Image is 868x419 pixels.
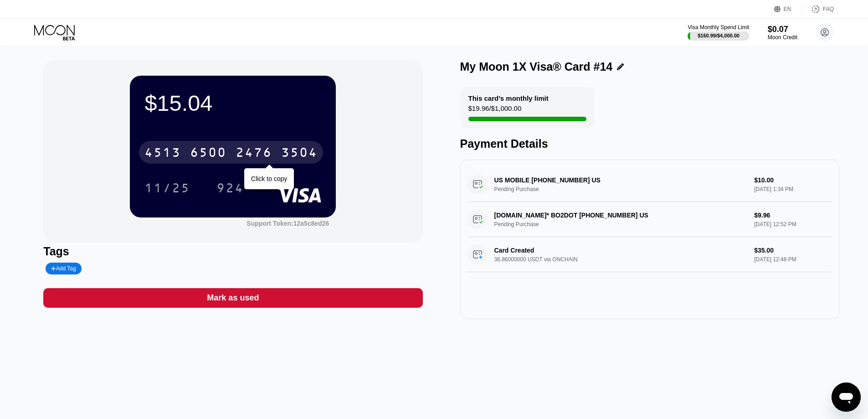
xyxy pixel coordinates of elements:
[688,24,749,41] div: Visa Monthly Spend Limit$160.99/$4,000.00
[236,146,272,161] div: 2476
[139,141,323,164] div: 4513650024763504
[468,94,549,102] div: This card’s monthly limit
[247,220,329,227] div: Support Token: 12a5c8ed26
[768,34,797,41] div: Moon Credit
[468,104,522,117] div: $19.96 / $1,000.00
[144,182,190,197] div: 11/25
[698,33,740,38] div: $160.99 / $4,000.00
[774,5,802,14] div: EN
[43,245,422,258] div: Tags
[144,90,321,116] div: $15.04
[207,293,259,303] div: Mark as used
[144,146,181,161] div: 4513
[768,25,797,34] div: $0.07
[247,220,329,227] div: Support Token:12a5c8ed26
[251,175,287,182] div: Click to copy
[281,146,318,161] div: 3504
[784,6,791,12] div: EN
[768,25,797,41] div: $0.07Moon Credit
[43,288,422,308] div: Mark as used
[823,6,834,12] div: FAQ
[460,137,839,150] div: Payment Details
[460,60,613,73] div: My Moon 1X Visa® Card #14
[210,176,251,199] div: 924
[216,182,244,197] div: 924
[802,5,834,14] div: FAQ
[190,146,226,161] div: 6500
[51,265,76,272] div: Add Tag
[138,176,197,199] div: 11/25
[688,24,749,31] div: Visa Monthly Spend Limit
[46,263,81,274] div: Add Tag
[832,383,861,412] iframe: Кнопка запуска окна обмена сообщениями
